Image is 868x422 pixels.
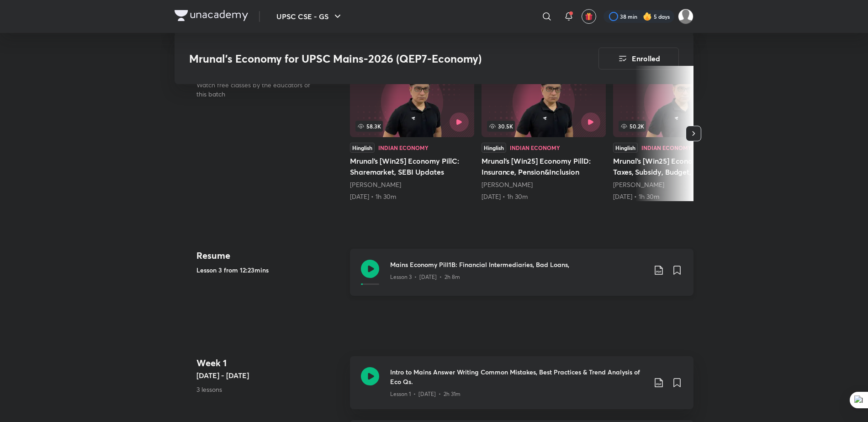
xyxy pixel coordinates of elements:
h5: Mrunal’s [Win25] Economy Pill2: Taxes, Subsidy, Budget, FRBM [613,155,737,177]
h4: Resume [196,249,343,262]
button: Enrolled [598,48,679,69]
h5: [DATE] - [DATE] [196,370,343,381]
a: Mains Economy Pill1B: Financial Intermediaries, Bad Loans,Lesson 3 • [DATE] • 2h 8m [350,249,693,307]
h3: Mains Economy Pill1B: Financial Intermediaries, Bad Loans, [390,260,646,269]
a: Company Logo [175,10,248,23]
img: streak [643,12,652,21]
span: 58.3K [355,121,383,132]
h5: Mrunal’s [Win25] Economy PillD: Insurance, Pension&Inclusion [482,155,606,177]
span: 50.2K [619,121,646,132]
a: [PERSON_NAME] [482,180,533,189]
div: 18th Mar • 1h 30m [482,192,606,201]
img: Ayushi Singh [678,9,693,24]
a: 58.3KHinglishIndian EconomyMrunal’s [Win25] Economy PillC: Sharemarket, SEBI Updates[PERSON_NAME]... [350,66,474,201]
p: Lesson 1 • [DATE] • 2h 31m [390,390,460,398]
img: avatar [585,12,593,21]
a: Mrunal’s [Win25] Economy Pill2: Taxes, Subsidy, Budget, FRBM [613,66,737,201]
div: Mrunal Patel [613,180,737,189]
a: Intro to Mains Answer Writing Common Mistakes, Best Practices & Trend Analysis of Eco Qs.Lesson 1... [350,356,693,420]
span: 30.5K [487,121,515,132]
button: UPSC CSE - GS [271,7,349,26]
a: 30.5KHinglishIndian EconomyMrunal’s [Win25] Economy PillD: Insurance, Pension&Inclusion[PERSON_NA... [482,66,606,201]
div: Hinglish [613,143,638,153]
div: Mrunal Patel [350,180,474,189]
div: Hinglish [482,143,506,153]
h5: Mrunal’s [Win25] Economy PillC: Sharemarket, SEBI Updates [350,155,474,177]
h3: Intro to Mains Answer Writing Common Mistakes, Best Practices & Trend Analysis of Eco Qs. [390,367,646,386]
div: Indian Economy [378,145,429,150]
a: [PERSON_NAME] [350,180,401,189]
a: Mrunal’s [Win25] Economy PillD: Insurance, Pension&Inclusion [482,66,606,201]
img: Company Logo [175,10,248,21]
p: 3 lessons [196,385,343,394]
a: Mrunal’s [Win25] Economy PillC: Sharemarket, SEBI Updates [350,66,474,201]
div: 6th Apr • 1h 30m [613,192,737,201]
div: Mrunal Patel [482,180,606,189]
div: Hinglish [350,143,375,153]
button: avatar [582,9,596,24]
h4: Week 1 [196,356,343,370]
h3: Mrunal’s Economy for UPSC Mains-2026 (QEP7-Economy) [189,52,547,65]
p: Lesson 3 • [DATE] • 2h 8m [390,273,460,281]
p: Watch free classes by the educators of this batch [196,80,321,99]
a: 50.2KHinglishIndian EconomyMrunal’s [Win25] Economy Pill2: Taxes, Subsidy, Budget, FRBM[PERSON_NA... [613,66,737,201]
div: 11th Mar • 1h 30m [350,192,474,201]
div: Indian Economy [510,145,560,150]
a: [PERSON_NAME] [613,180,664,189]
h5: Lesson 3 from 12:23mins [196,265,343,275]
